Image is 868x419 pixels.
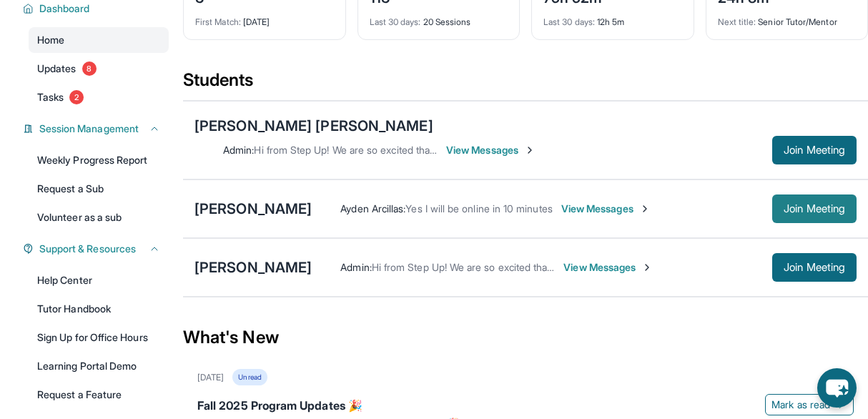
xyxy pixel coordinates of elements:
div: Fall 2025 Program Updates 🎉 [197,397,854,417]
span: Admin : [340,261,371,273]
span: Admin : [223,144,254,156]
span: Join Meeting [784,263,845,272]
span: Home [37,33,64,47]
div: 20 Sessions [370,8,508,28]
a: Updates8 [29,56,169,82]
span: View Messages [446,143,536,157]
span: View Messages [561,202,651,216]
div: Students [183,69,868,100]
span: View Messages [563,260,653,275]
div: [PERSON_NAME] [194,199,312,219]
button: chat-button [817,368,857,408]
div: 12h 5m [543,8,682,28]
button: Join Meeting [772,136,857,164]
button: Session Management [34,122,160,136]
img: Chevron-Right [639,203,651,215]
button: Join Meeting [772,253,857,282]
div: What's New [183,306,868,369]
a: Request a Feature [29,382,169,408]
div: [PERSON_NAME] [194,257,312,277]
img: Chevron-Right [641,262,653,273]
span: Next title : [718,16,756,27]
div: [DATE] [197,372,224,383]
button: Mark as read [765,394,854,415]
span: Tasks [37,90,64,104]
span: Session Management [39,122,139,136]
span: Ayden Arcillas : [340,202,405,215]
span: Updates [37,61,77,76]
span: 8 [82,61,97,76]
a: Volunteer as a sub [29,204,169,230]
a: Tasks2 [29,84,169,110]
div: Senior Tutor/Mentor [718,8,857,28]
span: Dashboard [39,1,90,16]
span: Join Meeting [784,146,845,154]
span: 2 [69,90,84,104]
a: Request a Sub [29,176,169,202]
span: Mark as read [771,398,830,412]
a: Learning Portal Demo [29,353,169,379]
button: Dashboard [34,1,160,16]
span: Support & Resources [39,242,136,256]
a: Help Center [29,267,169,293]
button: Join Meeting [772,194,857,223]
a: Tutor Handbook [29,296,169,322]
div: Unread [232,369,267,385]
div: [DATE] [195,8,334,28]
a: Weekly Progress Report [29,147,169,173]
span: Yes I will be online in 10 minutes [405,202,552,215]
div: [PERSON_NAME] [PERSON_NAME] [194,116,433,136]
span: First Match : [195,16,241,27]
a: Home [29,27,169,53]
span: Join Meeting [784,204,845,213]
button: Support & Resources [34,242,160,256]
span: Last 30 days : [543,16,595,27]
img: Chevron-Right [524,144,536,156]
a: Sign Up for Office Hours [29,325,169,350]
span: Last 30 days : [370,16,421,27]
